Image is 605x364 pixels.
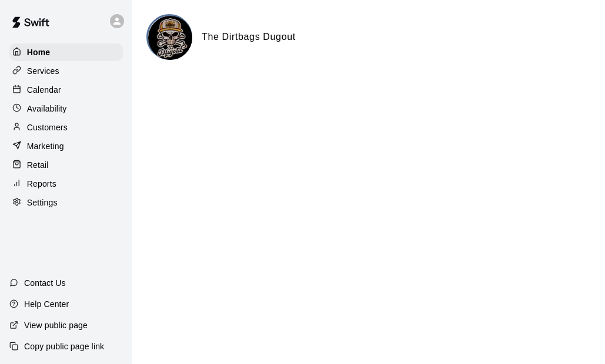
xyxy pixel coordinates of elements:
a: Availability [9,100,123,117]
a: Calendar [9,81,123,99]
a: Reports [9,175,123,193]
a: Customers [9,119,123,136]
p: View public page [24,319,88,331]
p: Retail [27,159,49,171]
a: Home [9,43,123,61]
p: Availability [27,103,67,114]
h6: The Dirtbags Dugout [202,29,296,45]
img: The Dirtbags Dugout logo [148,16,192,60]
a: Retail [9,156,123,174]
p: Marketing [27,140,64,152]
a: Services [9,62,123,80]
a: Settings [9,194,123,211]
p: Contact Us [24,277,66,289]
a: Marketing [9,137,123,155]
p: Help Center [24,298,69,310]
p: Customers [27,122,68,133]
p: Calendar [27,84,61,96]
p: Services [27,65,59,77]
p: Reports [27,178,56,190]
p: Copy public page link [24,341,104,352]
p: Settings [27,197,58,208]
p: Home [27,46,51,58]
